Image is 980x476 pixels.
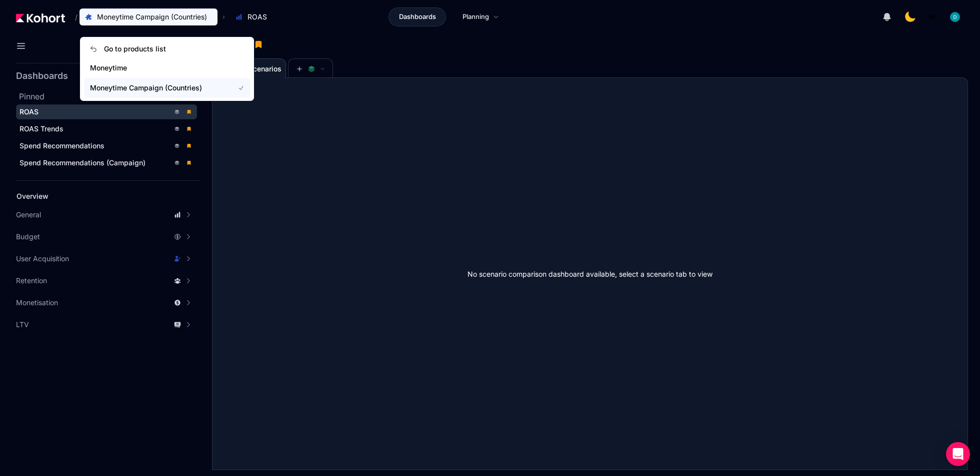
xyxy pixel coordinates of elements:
[16,155,197,170] a: Spend Recommendations (Campaign)
[16,210,41,220] span: General
[90,83,222,93] span: Moneytime Campaign (Countries)
[67,12,77,22] span: /
[16,104,197,119] a: ROAS
[399,12,436,22] span: Dashboards
[16,254,69,264] span: User Acquisition
[19,141,104,150] span: Spend Recommendations
[90,63,222,73] span: Moneytime
[84,58,250,78] a: Moneytime
[212,78,967,470] div: No scenario comparison dashboard available, select a scenario tab to view
[19,90,200,102] h2: Pinned
[16,138,197,153] a: Spend Recommendations
[462,12,489,22] span: Planning
[97,12,207,22] span: Moneytime Campaign (Countries)
[247,12,267,22] span: ROAS
[84,40,250,58] a: Go to products list
[16,192,48,200] span: Overview
[16,276,47,286] span: Retention
[16,71,68,80] h2: Dashboards
[19,107,38,116] span: ROAS
[946,442,970,466] div: Open Intercom Messenger
[928,12,938,22] img: logo_MoneyTimeLogo_1_20250619094856634230.png
[16,320,29,330] span: LTV
[16,121,197,136] a: ROAS Trends
[13,189,183,204] a: Overview
[16,13,65,22] img: Kohort logo
[104,44,166,54] span: Go to products list
[388,7,446,26] a: Dashboards
[19,124,63,133] span: ROAS Trends
[16,298,58,308] span: Monetisation
[16,232,40,242] span: Budget
[230,8,277,25] button: ROAS
[79,8,217,25] button: Moneytime Campaign (Countries)
[220,13,227,21] span: ›
[19,158,145,167] span: Spend Recommendations (Campaign)
[452,7,509,26] a: Planning
[84,78,250,98] a: Moneytime Campaign (Countries)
